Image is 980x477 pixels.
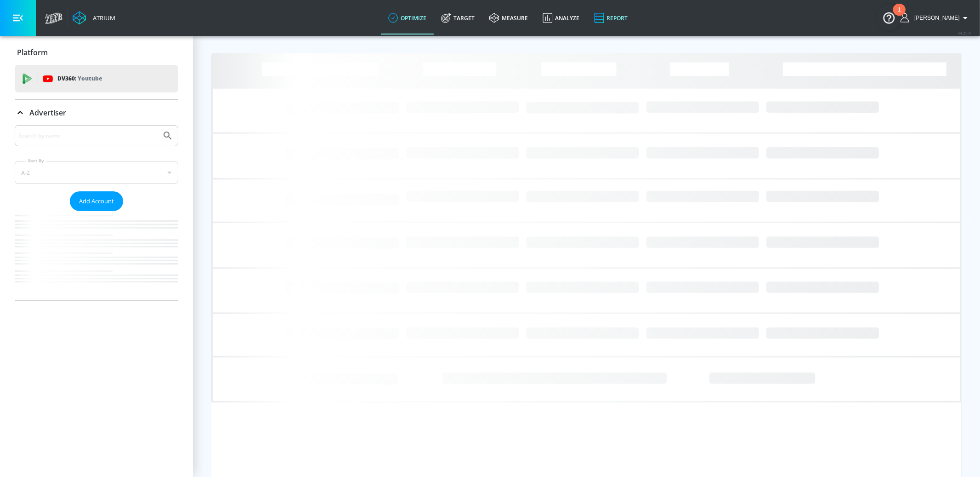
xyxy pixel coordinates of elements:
[15,125,178,300] div: Advertiser
[901,12,971,23] button: [PERSON_NAME]
[958,30,971,35] span: v 4.25.4
[15,161,178,184] div: A-Z
[482,1,535,34] a: measure
[89,14,115,22] div: Atrium
[434,1,482,34] a: Target
[15,40,178,65] div: Platform
[876,5,902,30] button: Open Resource Center, 1 new notification
[17,47,48,57] p: Platform
[29,108,66,118] p: Advertiser
[381,1,434,34] a: optimize
[911,15,960,21] span: login as: casey.cohen@zefr.com
[15,211,178,300] nav: list of Advertiser
[57,74,102,84] p: DV360:
[70,191,123,211] button: Add Account
[78,74,102,83] p: Youtube
[587,1,635,34] a: Report
[79,196,114,207] span: Add Account
[73,11,115,25] a: Atrium
[15,100,178,126] div: Advertiser
[535,1,587,34] a: Analyze
[898,10,901,22] div: 1
[15,65,178,92] div: DV360: Youtube
[26,158,46,164] label: Sort By
[18,130,158,142] input: Search by name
